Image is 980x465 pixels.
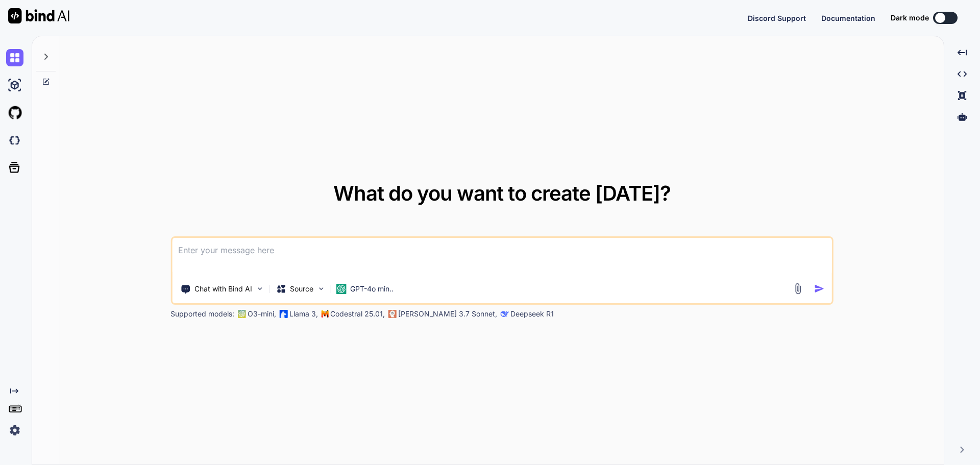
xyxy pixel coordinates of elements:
[792,283,804,295] img: attachment
[350,284,394,294] p: GPT-4o min..
[510,309,554,319] p: Deepseek R1
[289,309,318,319] p: Llama 3,
[821,14,875,22] span: Documentation
[330,309,385,319] p: Codestral 25.01,
[814,283,825,294] img: icon
[6,77,23,94] img: ai-studio
[336,284,346,294] img: GPT-4o mini
[248,309,276,319] p: O3-mini,
[255,284,264,293] img: Pick Tools
[316,284,325,293] img: Pick Models
[194,284,252,294] p: Chat with Bind AI
[891,13,929,23] span: Dark mode
[6,422,23,439] img: settings
[748,13,806,23] button: Discord Support
[321,310,328,317] img: Mistral-AI
[290,284,313,294] p: Source
[398,309,497,319] p: [PERSON_NAME] 3.7 Sonnet,
[237,310,246,318] img: GPT-4
[279,310,287,318] img: Llama2
[6,49,23,66] img: chat
[500,310,508,318] img: claude
[170,309,234,319] p: Supported models:
[388,310,396,318] img: claude
[748,14,806,22] span: Discord Support
[333,181,671,206] span: What do you want to create [DATE]?
[821,13,875,23] button: Documentation
[6,132,23,149] img: darkCloudIdeIcon
[8,8,69,23] img: Bind AI
[6,104,23,121] img: githubLight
